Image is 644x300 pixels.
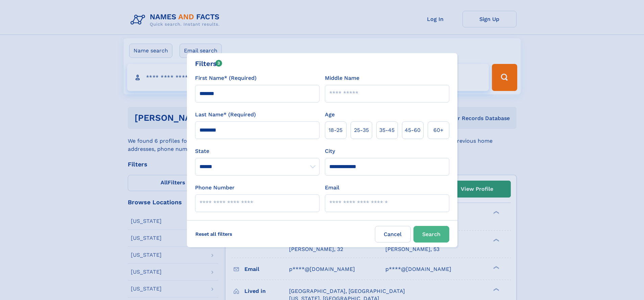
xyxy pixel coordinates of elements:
button: Search [413,226,449,243]
label: Cancel [375,226,411,243]
label: City [325,147,335,155]
label: Age [325,111,335,119]
span: 45‑60 [405,126,421,134]
label: First Name* (Required) [195,74,257,82]
div: Filters [195,59,222,69]
span: 60+ [433,126,444,134]
label: State [195,147,319,155]
label: Middle Name [325,74,359,82]
label: Email [325,184,339,192]
span: 18‑25 [329,126,342,134]
span: 25‑35 [354,126,369,134]
label: Last Name* (Required) [195,111,256,119]
label: Reset all filters [191,226,237,242]
span: 35‑45 [379,126,395,134]
label: Phone Number [195,184,235,192]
